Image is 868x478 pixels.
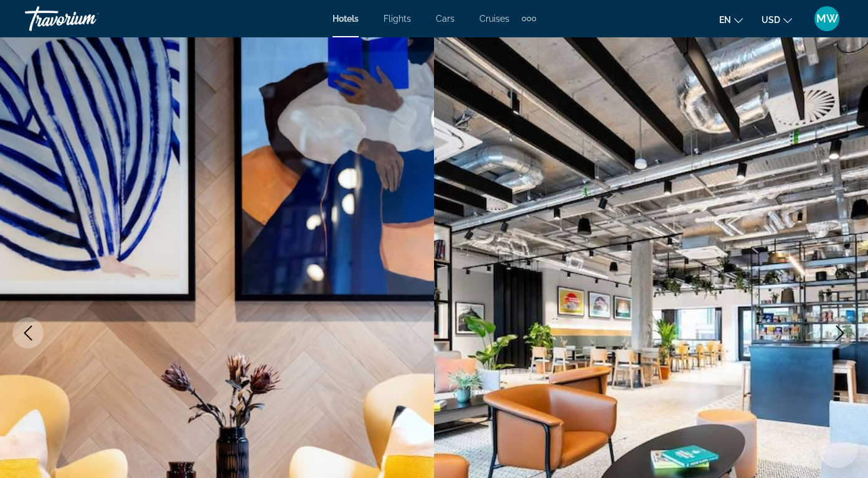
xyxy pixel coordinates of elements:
[333,14,359,24] a: Hotels
[811,6,843,32] button: User Menu
[762,15,780,25] span: USD
[719,11,743,29] button: Change language
[762,11,792,29] button: Change currency
[12,317,44,349] button: Previous image
[816,12,838,25] span: MW
[719,15,731,25] span: en
[824,317,856,349] button: Next image
[25,2,149,35] a: Travorium
[436,14,455,24] a: Cars
[818,428,858,468] iframe: Button to launch messaging window
[479,14,509,24] a: Cruises
[522,9,536,29] button: Extra navigation items
[384,14,411,24] a: Flights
